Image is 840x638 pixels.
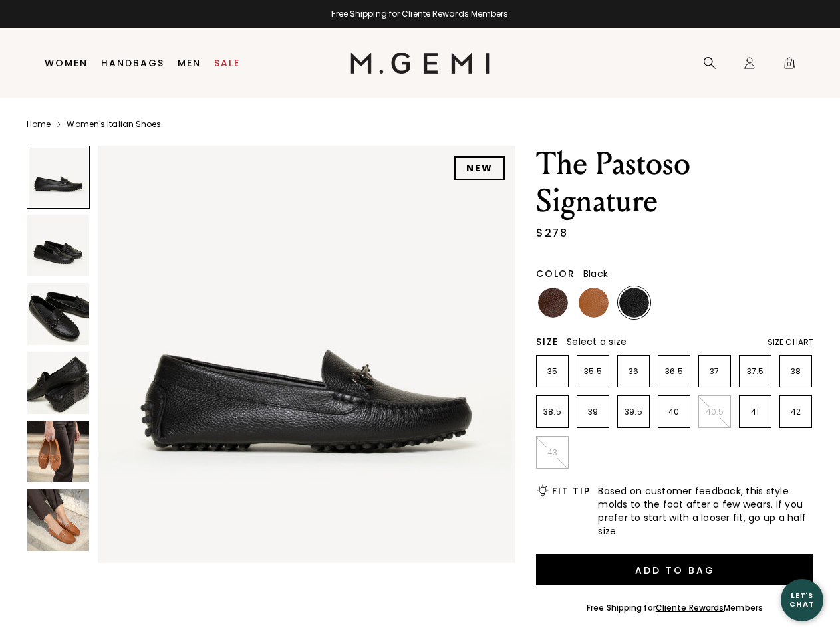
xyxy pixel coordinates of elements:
h2: Color [536,268,575,279]
div: Free Shipping for Members [587,603,763,613]
p: 41 [740,407,771,417]
h2: Size [536,336,559,347]
p: 38 [780,366,811,377]
span: Based on customer feedback, this style molds to the foot after a few wears. If you prefer to star... [598,484,813,538]
p: 36.5 [658,366,690,377]
a: Cliente Rewards [656,602,724,613]
p: 35 [537,366,568,377]
p: 38.5 [537,407,568,417]
p: 37.5 [740,366,771,377]
img: Black [619,288,649,318]
a: Women [45,58,88,68]
span: Black [583,267,608,280]
a: Home [27,119,51,130]
div: Size Chart [768,337,813,348]
a: Handbags [101,58,164,68]
span: 0 [783,59,796,72]
h1: The Pastoso Signature [536,146,813,220]
img: The Pastoso Signature [27,283,89,345]
a: Men [178,58,201,68]
p: 40.5 [699,407,730,417]
a: Women's Italian Shoes [67,119,161,130]
img: The Pastoso Signature [98,146,515,563]
p: 40 [658,407,690,417]
p: 36 [618,366,649,377]
img: The Pastoso Signature [27,352,89,413]
div: $278 [536,225,567,241]
h2: Fit Tip [552,486,590,496]
img: The Pastoso Signature [27,215,89,276]
a: Sale [214,58,240,68]
img: Chocolate [538,288,568,318]
span: Select a size [567,335,627,348]
button: Add to Bag [536,554,813,585]
img: The Pastoso Signature [27,489,89,551]
p: 39.5 [618,407,649,417]
img: Tan [579,288,609,318]
div: NEW [454,156,505,180]
p: 43 [537,447,568,458]
p: 35.5 [577,366,609,377]
div: Let's Chat [781,591,823,608]
p: 42 [780,407,811,417]
img: M.Gemi [350,53,490,74]
p: 39 [577,407,609,417]
p: 37 [699,366,730,377]
img: The Pastoso Signature [27,421,89,482]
